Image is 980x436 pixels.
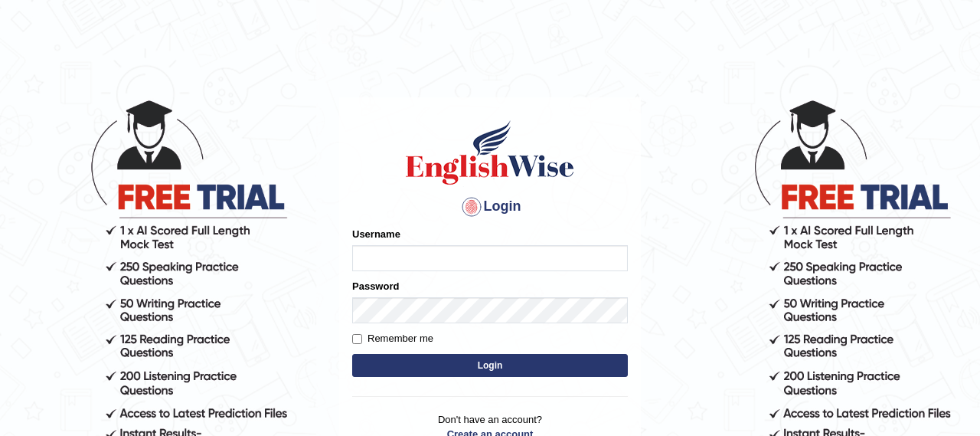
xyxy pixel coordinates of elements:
[352,279,399,293] label: Password
[352,331,433,346] label: Remember me
[352,334,362,344] input: Remember me
[352,354,628,377] button: Login
[403,118,577,187] img: Logo of English Wise sign in for intelligent practice with AI
[352,227,400,241] label: Username
[352,195,628,219] h4: Login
